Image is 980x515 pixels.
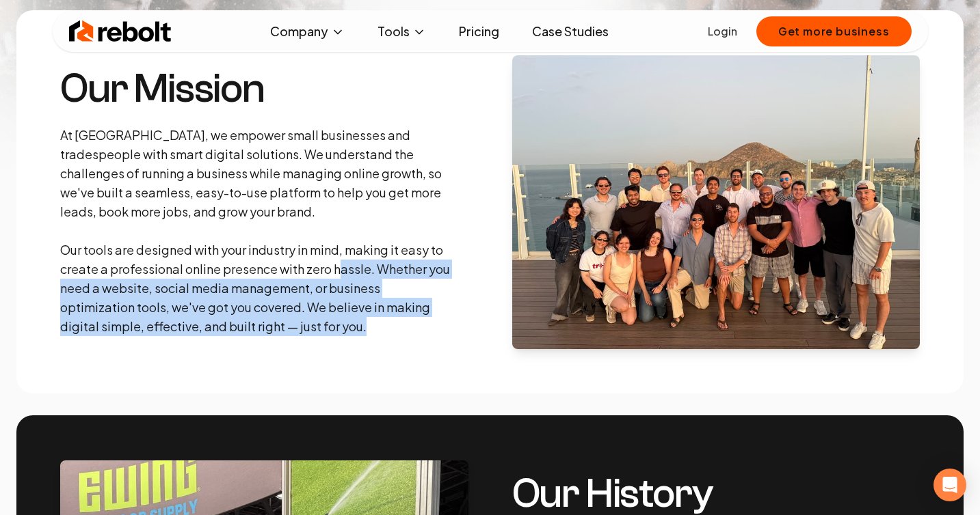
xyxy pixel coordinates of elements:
[69,18,172,45] img: Rebolt Logo
[756,16,912,46] button: Get more business
[448,18,510,45] a: Pricing
[259,18,356,45] button: Company
[60,126,454,336] p: At [GEOGRAPHIC_DATA], we empower small businesses and tradespeople with smart digital solutions. ...
[521,18,620,45] a: Case Studies
[512,473,906,514] h3: Our
[367,18,437,45] button: Tools
[512,55,921,349] img: About
[708,23,737,40] a: Login
[60,68,454,109] h3: Our Mission
[933,469,966,501] div: Open Intercom Messenger
[586,473,713,514] span: History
